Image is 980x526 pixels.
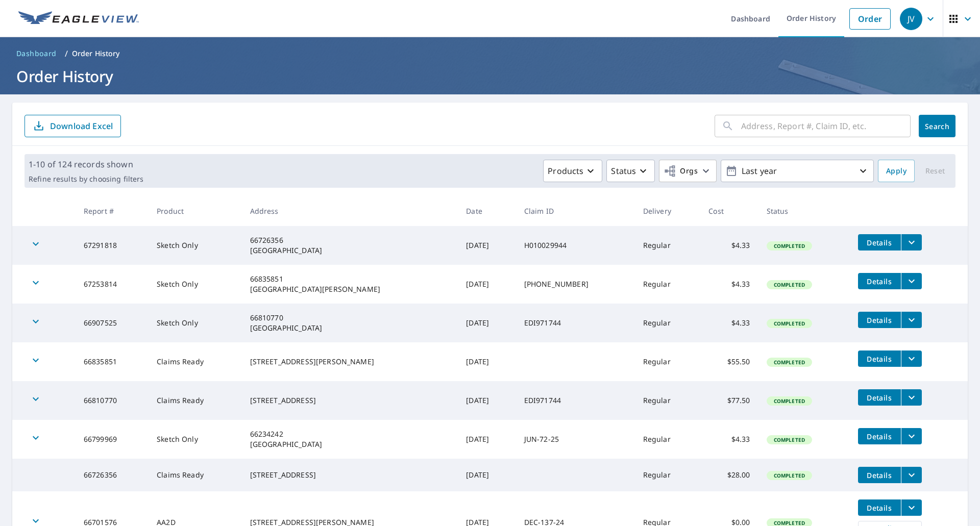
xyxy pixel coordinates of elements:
td: [DATE] [458,381,516,420]
td: Regular [635,265,701,304]
button: filesDropdownBtn-66799969 [901,428,922,444]
th: Status [758,196,850,226]
span: Completed [768,397,811,405]
td: Sketch Only [149,226,242,265]
h1: Order History [12,66,968,87]
td: 67253814 [76,265,149,304]
button: Last year [721,160,874,182]
button: filesDropdownBtn-67291818 [901,234,922,251]
button: filesDropdownBtn-66810770 [901,389,922,406]
td: [DATE] [458,342,516,381]
nav: breadcrumb [12,45,968,62]
td: 67291818 [76,226,149,265]
th: Product [149,196,242,226]
th: Date [458,196,516,226]
td: JUN-72-25 [516,420,635,459]
span: Completed [768,281,811,288]
td: 66835851 [76,342,149,381]
button: filesDropdownBtn-66835851 [901,350,922,367]
td: 66810770 [76,381,149,420]
td: 66907525 [76,304,149,342]
th: Claim ID [516,196,635,226]
span: Details [864,470,895,480]
td: Regular [635,381,701,420]
p: Last year [738,162,857,180]
td: $4.33 [700,265,758,304]
td: 66726356 [76,459,149,491]
button: Search [919,115,955,137]
td: [DATE] [458,304,516,342]
button: detailsBtn-66835851 [858,350,901,367]
img: EV Logo [18,11,139,27]
td: 66799969 [76,420,149,459]
th: Address [242,196,458,226]
p: Order History [72,48,120,59]
span: Details [864,354,895,364]
button: detailsBtn-67253814 [858,273,901,289]
span: Search [927,121,947,131]
td: Sketch Only [149,420,242,459]
th: Cost [700,196,758,226]
span: Details [864,315,895,325]
td: [DATE] [458,420,516,459]
th: Delivery [635,196,701,226]
td: H010029944 [516,226,635,265]
span: Apply [886,165,906,178]
span: Details [864,277,895,286]
td: Regular [635,226,701,265]
span: Completed [768,359,811,366]
div: [STREET_ADDRESS] [250,395,450,406]
span: Completed [768,320,811,327]
span: Details [864,432,895,441]
td: $77.50 [700,381,758,420]
td: Regular [635,304,701,342]
span: Details [864,238,895,247]
span: Details [864,503,895,513]
td: Regular [635,420,701,459]
span: Completed [768,436,811,443]
button: detailsBtn-67291818 [858,234,901,251]
div: 66234242 [GEOGRAPHIC_DATA] [250,429,450,449]
td: Claims Ready [149,459,242,491]
div: JV [900,8,922,30]
td: [PHONE_NUMBER] [516,265,635,304]
span: Details [864,393,895,403]
button: filesDropdownBtn-66726356 [901,467,922,483]
td: [DATE] [458,459,516,491]
button: Orgs [659,160,717,182]
span: Completed [768,472,811,479]
button: Download Excel [24,115,121,137]
a: Order [849,8,891,30]
td: Sketch Only [149,265,242,304]
input: Address, Report #, Claim ID, etc. [741,112,911,140]
p: Products [548,165,583,177]
a: Dashboard [12,45,61,62]
button: filesDropdownBtn-66701576 [901,499,922,516]
th: Report # [76,196,149,226]
button: detailsBtn-66907525 [858,312,901,328]
td: $4.33 [700,226,758,265]
td: $4.33 [700,304,758,342]
div: 66726356 [GEOGRAPHIC_DATA] [250,235,450,256]
button: Apply [878,160,915,182]
button: detailsBtn-66726356 [858,467,901,483]
div: 66810770 [GEOGRAPHIC_DATA] [250,313,450,333]
td: [DATE] [458,265,516,304]
td: EDI971744 [516,381,635,420]
td: Regular [635,459,701,491]
span: Dashboard [16,48,57,59]
p: 1-10 of 124 records shown [29,158,143,170]
button: detailsBtn-66701576 [858,499,901,516]
button: detailsBtn-66810770 [858,389,901,406]
td: $55.50 [700,342,758,381]
button: Products [543,160,602,182]
td: $4.33 [700,420,758,459]
td: Claims Ready [149,342,242,381]
div: [STREET_ADDRESS][PERSON_NAME] [250,357,450,367]
td: [DATE] [458,226,516,265]
p: Status [611,165,636,177]
div: 66835851 [GEOGRAPHIC_DATA][PERSON_NAME] [250,274,450,294]
button: Status [606,160,655,182]
td: Sketch Only [149,304,242,342]
button: filesDropdownBtn-67253814 [901,273,922,289]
